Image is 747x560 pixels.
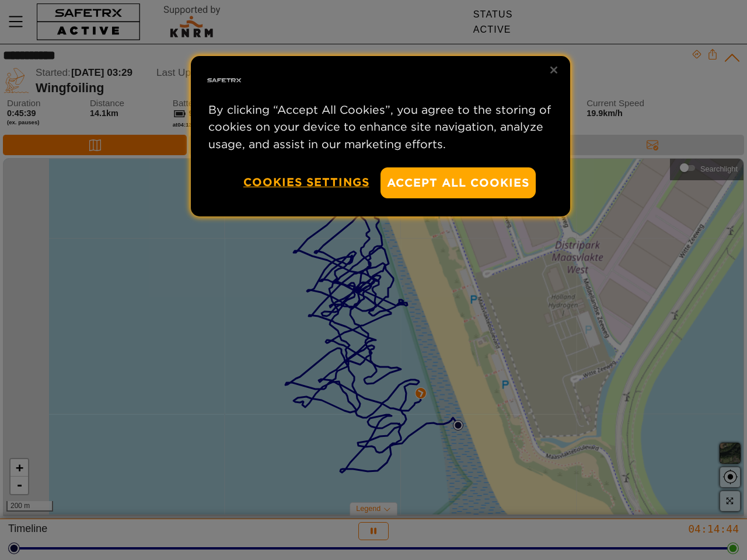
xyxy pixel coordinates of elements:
[243,167,369,197] button: Cookies Settings
[205,62,243,99] img: Safe Tracks
[208,101,553,153] p: By clicking “Accept All Cookies”, you agree to the storing of cookies on your device to enhance s...
[381,167,536,198] button: Accept All Cookies
[541,57,567,83] button: Close
[191,56,570,216] div: Privacy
